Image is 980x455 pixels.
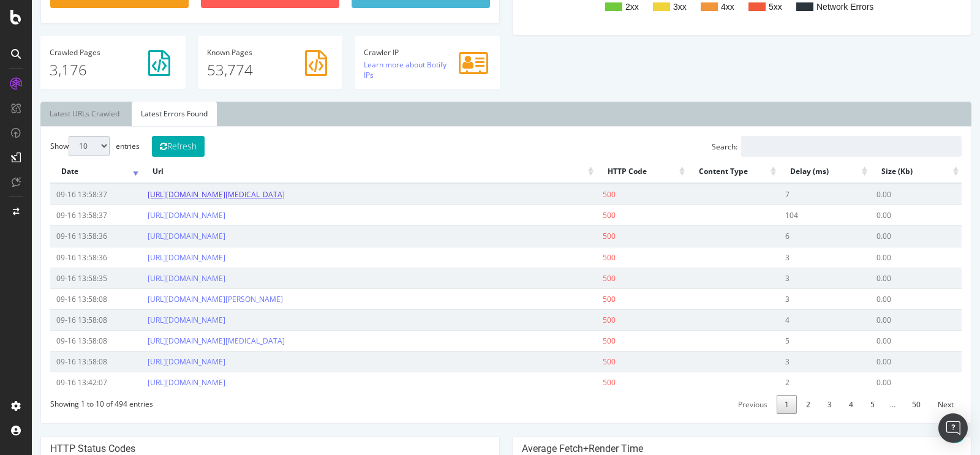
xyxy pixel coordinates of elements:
[116,356,194,367] a: [URL][DOMAIN_NAME]
[116,294,251,304] a: [URL][DOMAIN_NAME][PERSON_NAME]
[116,273,194,284] a: [URL][DOMAIN_NAME]
[18,268,110,288] td: 09-16 13:58:35
[571,356,584,367] span: 500
[766,395,786,414] a: 2
[18,205,110,225] td: 09-16 13:58:37
[116,189,253,200] a: [URL][DOMAIN_NAME][MEDICAL_DATA]
[747,160,839,184] th: Delay (ms): activate to sort column ascending
[839,247,930,268] td: 0.00
[490,443,930,455] h4: Average Fetch+Render Time
[18,372,110,393] td: 09-16 13:42:07
[18,330,110,351] td: 09-16 13:58:08
[839,160,930,184] th: Size (Kb): activate to sort column ascending
[18,225,110,246] td: 09-16 13:58:36
[641,2,655,12] text: 3xx
[737,2,750,12] text: 5xx
[698,395,744,414] a: Previous
[839,205,930,225] td: 0.00
[100,102,185,126] a: Latest Errors Found
[9,102,97,126] a: Latest URLs Crawled
[332,48,459,56] h4: Crawler IP
[747,247,839,268] td: 3
[18,288,110,309] td: 09-16 13:58:08
[120,136,173,157] button: Refresh
[18,184,110,205] td: 09-16 13:58:37
[747,330,839,351] td: 5
[116,210,194,220] a: [URL][DOMAIN_NAME]
[116,377,194,388] a: [URL][DOMAIN_NAME]
[110,160,564,184] th: Url: activate to sort column ascending
[680,136,930,157] label: Search:
[747,225,839,246] td: 6
[747,268,839,288] td: 3
[571,252,584,263] span: 500
[872,395,897,414] a: 50
[747,351,839,372] td: 3
[18,59,145,80] p: 3,176
[18,393,121,409] div: Showing 1 to 10 of 494 entries
[898,395,930,414] a: Next
[839,330,930,351] td: 0.00
[809,395,829,414] a: 4
[709,136,930,157] input: Search:
[37,136,78,156] select: Showentries
[18,309,110,330] td: 09-16 13:58:08
[594,2,607,12] text: 2xx
[571,189,584,200] span: 500
[839,309,930,330] td: 0.00
[785,2,842,12] text: Network Errors
[571,273,584,284] span: 500
[839,268,930,288] td: 0.00
[747,288,839,309] td: 3
[116,252,194,263] a: [URL][DOMAIN_NAME]
[839,288,930,309] td: 0.00
[745,395,765,414] a: 1
[747,184,839,205] td: 7
[571,336,584,346] span: 500
[656,160,747,184] th: Content Type: activate to sort column ascending
[175,48,302,56] h4: Pages Known
[788,395,808,414] a: 3
[18,247,110,268] td: 09-16 13:58:36
[565,160,656,184] th: HTTP Code: activate to sort column ascending
[116,336,253,346] a: [URL][DOMAIN_NAME][MEDICAL_DATA]
[571,231,584,241] span: 500
[18,136,108,156] label: Show entries
[851,399,871,410] span: …
[18,351,110,372] td: 09-16 13:58:08
[689,2,703,12] text: 4xx
[18,443,458,455] h4: HTTP Status Codes
[175,59,302,80] p: 53,774
[747,372,839,393] td: 2
[839,351,930,372] td: 0.00
[571,315,584,325] span: 500
[747,309,839,330] td: 4
[116,315,194,325] a: [URL][DOMAIN_NAME]
[332,59,415,80] a: Learn more about Botify IPs
[571,377,584,388] span: 500
[831,395,851,414] a: 5
[571,294,584,304] span: 500
[116,231,194,241] a: [URL][DOMAIN_NAME]
[18,160,110,184] th: Date: activate to sort column ascending
[839,372,930,393] td: 0.00
[839,225,930,246] td: 0.00
[571,210,584,220] span: 500
[938,413,968,443] div: Open Intercom Messenger
[18,48,145,56] h4: Pages Crawled
[747,205,839,225] td: 104
[839,184,930,205] td: 0.00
